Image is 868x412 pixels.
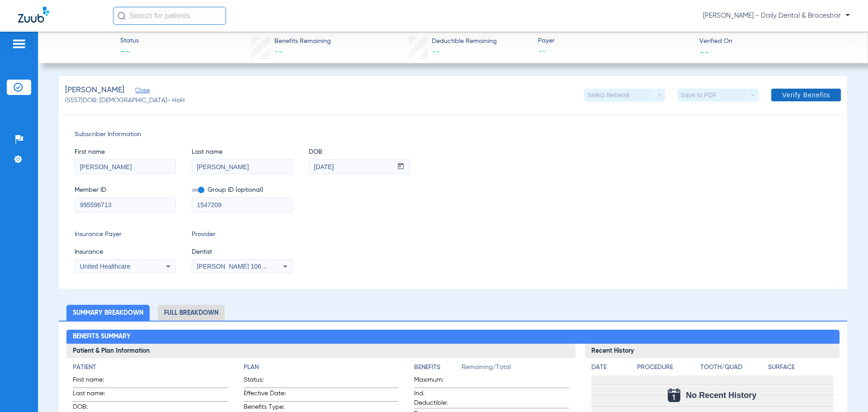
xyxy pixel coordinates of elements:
span: Ind. Deductible: [414,389,458,408]
img: hamburger-icon [12,38,26,49]
app-breakdown-title: Tooth/Quad [700,363,765,375]
span: Remaining/Total [462,363,569,375]
h4: Patient [73,363,227,372]
img: Calendar [668,388,680,402]
app-breakdown-title: Procedure [637,363,697,375]
span: Group ID (optional) [192,185,293,195]
img: Search Icon [118,12,126,20]
li: Full Breakdown [158,305,225,321]
span: -- [120,46,139,59]
span: [PERSON_NAME] - Daily Dental & Bracesbar [703,11,850,20]
app-breakdown-title: Benefits [414,363,462,375]
span: -- [274,48,283,56]
h4: Procedure [637,363,697,372]
span: Insurance Payer [75,230,176,239]
span: Verify Benefits [782,91,830,99]
img: Zuub Logo [18,7,49,23]
input: Search for patients [113,7,226,25]
h4: Tooth/Quad [700,363,765,372]
span: Provider [192,230,293,239]
span: First name: [73,375,117,388]
h2: Benefits Summary [66,330,839,344]
span: Status [120,36,139,46]
span: Last name: [73,389,117,401]
h4: Benefits [414,363,462,372]
span: First name [75,147,176,157]
span: Benefits Remaining [274,37,331,46]
span: -- [538,46,692,57]
span: Close [135,87,143,96]
h3: Recent History [585,344,840,358]
span: -- [699,47,709,57]
span: (5557) DOB: [DEMOGRAPHIC_DATA] - HoH [65,96,185,105]
span: Deductible Remaining [432,37,497,46]
span: Member ID [75,185,176,195]
span: Effective Date: [244,389,288,401]
span: Verified On [699,37,853,46]
span: Insurance [75,247,176,257]
h4: Date [591,363,629,372]
h4: Surface [768,363,833,372]
span: [PERSON_NAME] [65,85,124,96]
h3: Patient & Plan Information [66,344,575,358]
span: -- [432,48,440,56]
h4: Plan [244,363,398,372]
li: Summary Breakdown [66,305,150,321]
span: United Healthcare [80,263,130,270]
span: Dentist [192,247,293,257]
span: No Recent History [686,391,756,400]
button: Verify Benefits [771,89,841,101]
iframe: Chat Widget [823,369,868,412]
span: [PERSON_NAME] 1063932010 [197,263,286,270]
span: Maximum: [414,375,458,388]
app-breakdown-title: Surface [768,363,833,375]
span: Last name [192,147,293,157]
span: Status: [244,375,288,388]
button: Open calendar [392,160,410,174]
span: DOB [309,147,410,157]
span: Subscriber Information [75,130,831,139]
span: Payer [538,36,692,46]
app-breakdown-title: Date [591,363,629,375]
